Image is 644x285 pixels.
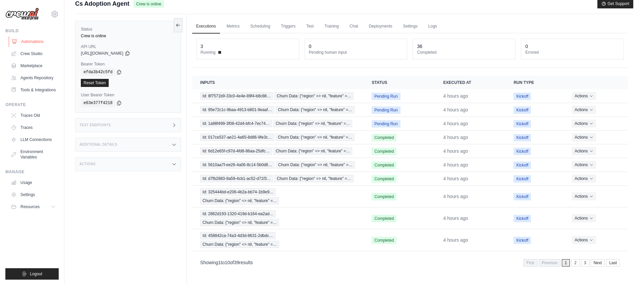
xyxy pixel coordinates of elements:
[443,216,468,221] time: September 28, 2025 at 18:00 PDT
[200,219,279,226] span: Churn Data: {"region" => nil, "feature" =…
[525,43,528,50] div: 0
[200,106,274,113] span: Id: 95e72c1c-9baa-4913-b801-9eaaf…
[364,76,435,89] th: Status
[5,102,59,107] div: Operate
[200,175,273,182] span: Id: d7fb2883-9a59-4cb1-ac52-d71f3…
[225,260,230,265] span: 10
[200,120,356,127] a: View execution details for Id
[372,106,400,114] span: Pending Run
[372,120,400,128] span: Pending Run
[81,27,175,32] label: Status
[8,60,59,71] a: Marketplace
[200,161,356,169] a: View execution details for Id
[591,259,605,267] a: Next
[274,92,354,100] span: Churn Data: {"region" => nil, "feature" =…
[200,120,272,127] span: Id: 1a98f499-3f08-42d4-bfc4-7ec74…
[443,237,468,243] time: September 28, 2025 at 18:00 PDT
[514,120,531,128] span: Kickoff
[514,193,531,200] span: Kickoff
[443,121,468,126] time: September 28, 2025 at 18:00 PDT
[572,214,596,222] button: Actions for execution
[443,194,468,199] time: September 28, 2025 at 18:00 PDT
[443,162,468,168] time: September 28, 2025 at 18:00 PDT
[81,92,175,98] label: User Bearer Token
[610,253,644,285] iframe: Chat Widget
[81,99,115,107] code: e63e377f4218
[273,120,353,127] span: Churn Data: {"region" => nil, "feature" =…
[200,210,276,218] span: Id: 2862d193-1320-419d-b164-ea2ad…
[200,134,356,141] a: View execution details for Id
[572,175,596,183] button: Actions for execution
[514,161,531,169] span: Kickoff
[223,19,244,34] a: Metrics
[571,259,580,267] a: 2
[572,147,596,155] button: Actions for execution
[9,36,59,47] a: Automations
[320,19,343,34] a: Training
[372,193,396,200] span: Completed
[572,133,596,141] button: Actions for execution
[192,19,220,34] a: Executions
[81,51,123,56] span: [URL][DOMAIN_NAME]
[443,176,468,181] time: September 28, 2025 at 18:00 PDT
[81,33,175,39] div: Crew is online
[514,148,531,155] span: Kickoff
[8,134,59,145] a: LLM Connections
[200,197,279,204] span: Churn Data: {"region" => nil, "feature" =…
[200,134,274,141] span: Id: 017ce537-ae21-4a65-8d86-9fe3c…
[274,175,354,182] span: Churn Data: {"region" => nil, "feature" =…
[372,93,400,100] span: Pending Run
[200,161,275,169] span: Id: 5610aa7f-ee26-4a06-8c14-5b0d8…
[345,19,362,34] a: Chat
[417,43,422,50] div: 36
[572,192,596,200] button: Actions for execution
[539,259,560,267] span: Previous
[372,134,396,141] span: Completed
[218,260,221,265] span: 1
[20,204,40,209] span: Resources
[302,19,318,34] a: Test
[514,237,531,244] span: Kickoff
[8,48,59,59] a: Crew Studio
[201,43,203,50] div: 3
[200,259,253,266] p: Showing to of results
[309,43,312,50] div: 0
[572,236,596,244] button: Actions for execution
[200,241,279,248] span: Churn Data: {"region" => nil, "feature" =…
[192,254,628,271] nav: Pagination
[372,175,396,183] span: Completed
[417,50,511,55] dt: Completed
[79,123,111,127] h3: Test Endpoints
[435,76,506,89] th: Executed at
[372,237,396,244] span: Completed
[5,268,59,280] button: Logout
[443,107,468,112] time: September 28, 2025 at 18:00 PDT
[200,232,356,248] a: View execution details for Id
[309,50,403,55] dt: Pending human input
[246,19,274,34] a: Scheduling
[81,61,175,67] label: Bearer Token
[5,8,39,20] img: Logo
[365,19,396,34] a: Deployments
[8,85,59,95] a: Tools & Integrations
[581,259,589,267] a: 3
[81,68,115,76] code: efda3b42c5fd
[200,106,356,113] a: View execution details for Id
[372,215,396,222] span: Completed
[201,50,216,55] span: Running
[8,122,59,133] a: Traces
[276,106,355,113] span: Churn Data: {"region" => nil, "feature" =…
[200,92,356,100] a: View execution details for Id
[200,210,356,226] a: View execution details for Id
[443,135,468,140] time: September 28, 2025 at 18:00 PDT
[8,177,59,188] a: Usage
[572,161,596,169] button: Actions for execution
[524,259,537,267] span: First
[399,19,421,34] a: Settings
[30,271,42,277] span: Logout
[133,0,164,8] span: Crew is online
[200,147,356,155] a: View execution details for Id
[79,162,96,166] h3: Actions
[5,28,59,34] div: Build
